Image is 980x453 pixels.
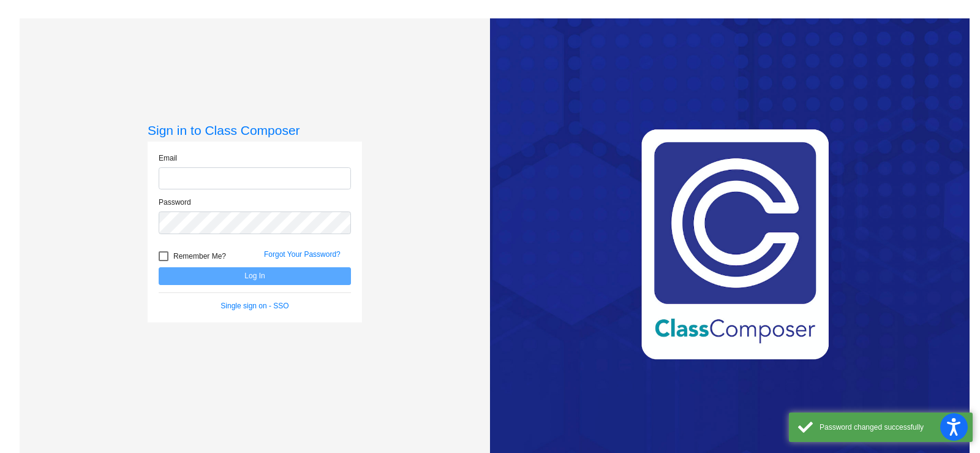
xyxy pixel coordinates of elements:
[173,249,226,264] span: Remember Me?
[820,422,963,433] div: Password changed successfully
[159,267,351,285] button: Log In
[159,197,191,208] label: Password
[221,302,288,310] a: Single sign on - SSO
[159,153,177,164] label: Email
[264,250,341,259] a: Forgot Your Password?
[148,123,362,138] h3: Sign in to Class Composer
